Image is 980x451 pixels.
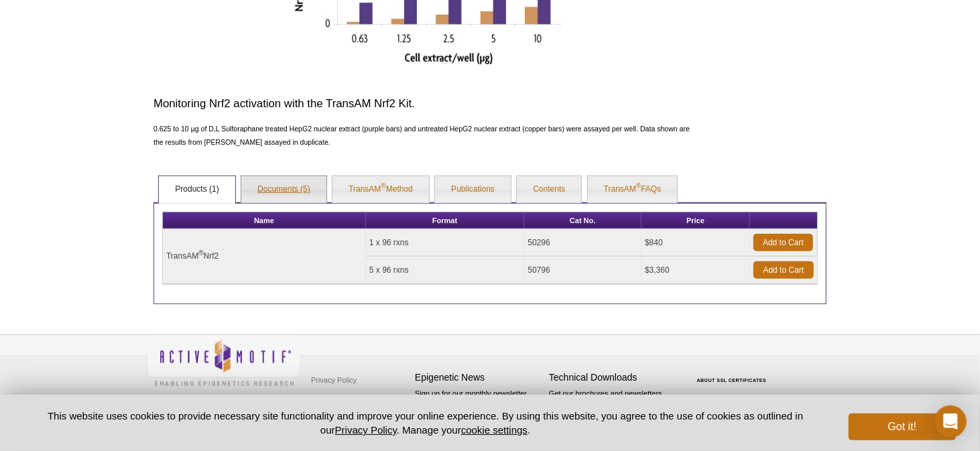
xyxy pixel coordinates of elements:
p: Sign up for our monthly newsletter highlighting recent publications in the field of epigenetics. [415,388,542,434]
a: Add to Cart [753,234,813,251]
div: Open Intercom Messenger [934,405,967,438]
span: 0.625 to 10 µg of D,L Sulforaphane treated HepG2 nuclear extract (purple bars) and untreated HepG... [154,125,690,146]
a: Documents (5) [241,176,326,203]
button: Got it! [849,413,956,440]
td: 1 x 96 rxns [366,229,524,257]
td: 50796 [524,257,641,284]
sup: ® [381,182,385,190]
sup: ® [636,182,641,190]
td: $840 [641,229,750,257]
td: $3,360 [641,257,750,284]
a: Publications [435,176,511,203]
td: 50296 [524,229,641,257]
a: Contents [517,176,581,203]
sup: ® [198,249,203,257]
a: Add to Cart [753,261,814,279]
th: Cat No. [524,212,641,229]
h4: Technical Downloads [549,372,676,383]
table: Click to Verify - This site chose Symantec SSL for secure e-commerce and confidential communicati... [683,359,784,388]
p: This website uses cookies to provide necessary site functionality and improve your online experie... [24,409,826,437]
h4: Epigenetic News [415,372,542,383]
a: ABOUT SSL CERTIFICATES [697,378,767,383]
th: Name [163,212,366,229]
th: Format [366,212,524,229]
p: Get our brochures and newsletters, or request them by mail. [549,388,676,422]
a: Products (1) [159,176,235,203]
th: Price [641,212,750,229]
td: TransAM Nrf2 [163,229,366,284]
a: Privacy Policy [308,370,360,390]
a: Privacy Policy [335,424,397,436]
a: Terms & Conditions [308,390,378,410]
a: TransAM®Method [332,176,429,203]
td: 5 x 96 rxns [366,257,524,284]
button: cookie settings [461,424,528,436]
a: TransAM®FAQs [588,176,678,203]
h3: Monitoring Nrf2 activation with the TransAM Nrf2 Kit. [154,96,699,112]
img: Active Motif, [147,335,301,389]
